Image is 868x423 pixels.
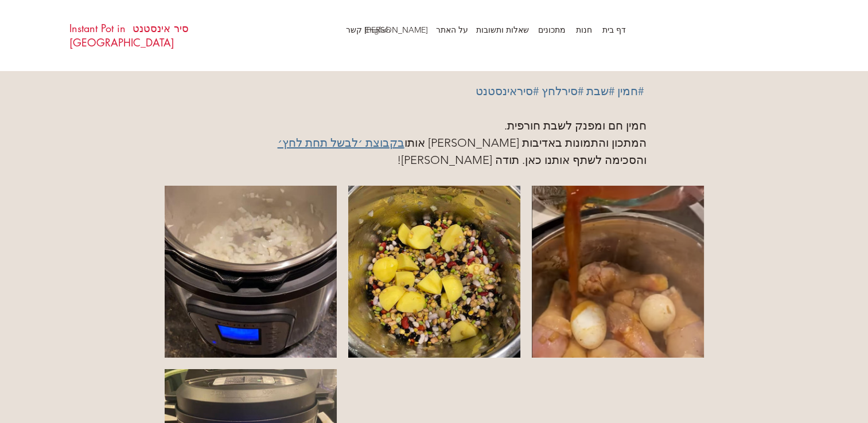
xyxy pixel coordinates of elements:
a: חנות [571,21,598,38]
a: מתכונים [535,21,571,38]
p: חנות [570,21,598,38]
a: #חמין [617,84,644,98]
a: #סיראינסטנט [476,84,539,98]
span: חמין חם ומפנק לשבת חורפית. [504,119,647,132]
a: #שבת [586,84,614,98]
nav: אתר [333,21,632,38]
p: על האתר [430,21,474,38]
a: [PERSON_NAME] קשר [396,21,434,38]
a: שאלות ותשובות [474,21,535,38]
a: בקבוצת ׳לבשל תחת לחץ׳ [278,136,404,150]
p: [PERSON_NAME] קשר [340,21,434,38]
a: English [359,21,396,38]
span: המתכון והתמונות באדיבות [PERSON_NAME] אותו [404,136,647,150]
p: מתכונים [532,21,571,38]
span: והסכימה לשתף אותנו כאן. תודה [PERSON_NAME]! [397,153,647,167]
a: דף בית [598,21,632,38]
a: סיר אינסטנט Instant Pot in [GEOGRAPHIC_DATA] [69,21,189,49]
p: דף בית [597,21,632,38]
p: שאלות ותשובות [470,21,535,38]
a: #סירלחץ [542,84,583,98]
a: על האתר [434,21,474,38]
